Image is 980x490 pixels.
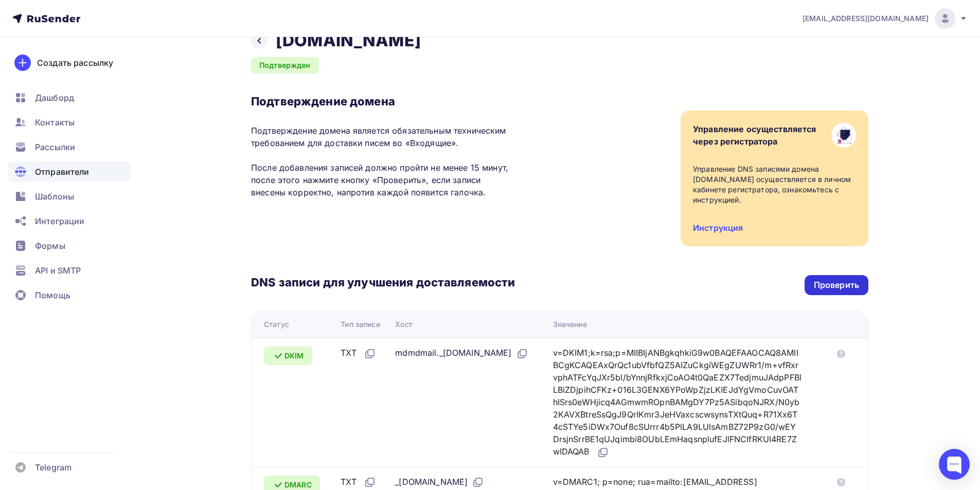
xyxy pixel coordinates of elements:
[8,87,131,108] a: Дашборд
[35,461,72,474] span: Telegram
[35,92,74,104] span: Дашборд
[814,279,859,291] div: Проверить
[395,319,413,330] div: Хост
[276,30,421,51] h2: [DOMAIN_NAME]
[37,57,113,69] div: Создать рассылку
[284,480,312,490] span: DMARC
[553,319,587,330] div: Значение
[251,94,515,108] h3: Подтверждение домена
[693,223,743,233] a: Инструкция
[8,186,131,207] a: Шаблоны
[35,190,74,203] span: Шаблоны
[284,351,304,361] span: DKIM
[35,289,70,301] span: Помощь
[803,8,968,29] a: [EMAIL_ADDRESS][DOMAIN_NAME]
[35,141,75,153] span: Рассылки
[251,124,515,198] p: Подтверждение домена является обязательным техническим требованием для доставки писем во «Входящи...
[35,166,90,178] span: Отправители
[8,137,131,157] a: Рассылки
[341,319,380,330] div: Тип записи
[693,164,856,205] div: Управление DNS записями домена [DOMAIN_NAME] осуществляется в личном кабинете регистратора, ознак...
[693,123,816,148] div: Управление осуществляется через регистратора
[251,275,515,292] h3: DNS записи для улучшения доставляемости
[341,347,376,360] div: TXT
[803,13,929,24] span: [EMAIL_ADDRESS][DOMAIN_NAME]
[8,235,131,256] a: Формы
[395,476,484,489] div: _[DOMAIN_NAME]
[35,240,65,252] span: Формы
[35,116,75,129] span: Контакты
[264,319,289,330] div: Статус
[553,347,802,459] div: v=DKIM1;k=rsa;p=MIIBIjANBgkqhkiG9w0BAQEFAAOCAQ8AMIIBCgKCAQEAxQrQc1ubVfbfQZ5AIZuCkgiWEgZUWRr1/m+vf...
[341,476,376,489] div: TXT
[251,57,319,74] div: Подтвержден
[8,112,131,133] a: Контакты
[395,347,528,360] div: mdmdmail._[DOMAIN_NAME]
[35,264,81,277] span: API и SMTP
[35,215,84,227] span: Интеграции
[8,161,131,182] a: Отправители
